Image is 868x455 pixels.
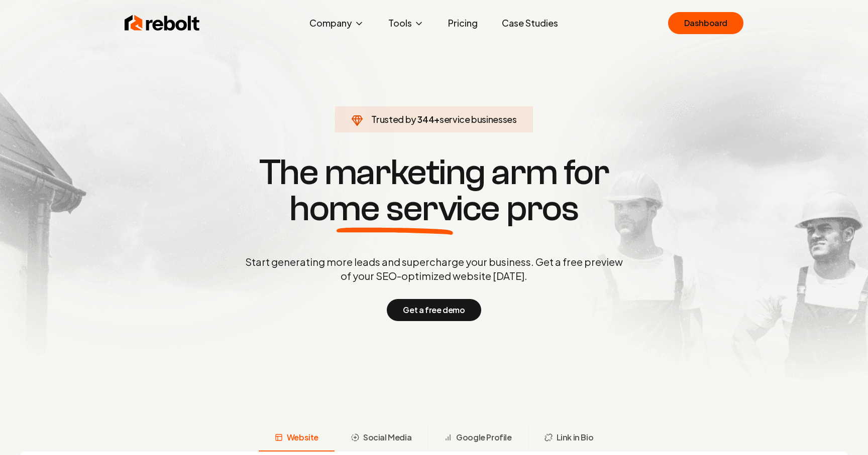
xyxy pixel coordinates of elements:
[193,155,675,227] h1: The marketing arm for pros
[259,425,335,451] button: Website
[440,113,517,125] span: service businesses
[287,431,318,443] span: Website
[301,13,372,33] button: Company
[380,13,432,33] button: Tools
[557,431,594,443] span: Link in Bio
[456,431,511,443] span: Google Profile
[528,425,610,451] button: Link in Bio
[494,13,566,33] a: Case Studies
[363,431,411,443] span: Social Media
[440,13,486,33] a: Pricing
[417,112,434,126] span: 344
[289,191,500,227] span: home service
[371,113,416,125] span: Trusted by
[387,299,481,321] button: Get a free demo
[125,13,200,33] img: Rebolt Logo
[668,12,743,34] a: Dashboard
[427,425,527,451] button: Google Profile
[335,425,427,451] button: Social Media
[243,255,625,283] p: Start generating more leads and supercharge your business. Get a free preview of your SEO-optimiz...
[434,113,440,125] span: +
